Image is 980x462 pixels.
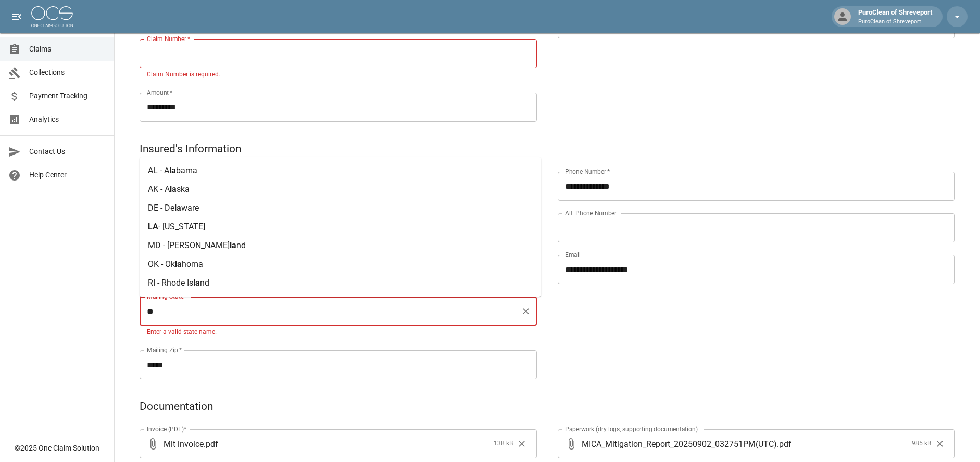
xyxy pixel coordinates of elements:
span: AL - A [148,165,169,175]
label: Amount [147,88,173,97]
button: open drawer [6,6,27,27]
img: ocs-logo-white-transparent.png [31,6,73,27]
span: la [169,165,176,175]
button: Clear [519,304,533,318]
div: PuroClean of Shreveport [854,7,936,26]
span: DE - De [148,203,174,213]
span: 138 kB [494,439,513,449]
span: LA [148,222,158,232]
span: la [193,278,200,288]
span: Mit invoice [164,438,204,450]
label: Phone Number [565,167,610,176]
label: Mailing Zip [147,345,182,354]
span: Help Center [29,170,106,181]
span: ware [181,203,199,213]
span: AK - A [148,184,170,194]
span: Payment Tracking [29,91,106,101]
span: nd [200,278,209,288]
span: Contact Us [29,146,106,157]
button: Clear [932,436,948,452]
span: OK - Ok [148,259,175,269]
label: Email [565,250,581,259]
span: MD - [PERSON_NAME] [148,240,230,250]
p: PuroClean of Shreveport [858,18,932,27]
span: homa [182,259,203,269]
span: Analytics [29,114,106,125]
span: - [US_STATE] [158,222,205,232]
p: Enter a valid state name. [147,327,530,338]
span: la [174,203,181,213]
span: Collections [29,67,106,78]
label: Alt. Phone Number [565,209,617,217]
span: nd [236,240,246,250]
span: la [230,240,236,250]
span: . pdf [204,438,218,450]
label: Claim Number [147,34,190,43]
span: la [175,259,182,269]
p: Claim Number is required. [147,70,530,80]
span: . pdf [777,438,791,450]
span: MICA_Mitigation_Report_20250902_032751PM(UTC) [582,438,777,450]
span: bama [176,165,197,175]
button: Clear [514,436,530,452]
div: © 2025 One Claim Solution [15,443,99,453]
label: Paperwork (dry logs, supporting documentation) [565,425,698,433]
span: 985 kB [912,439,931,449]
label: Invoice (PDF)* [147,425,187,433]
span: la [170,184,177,194]
span: Claims [29,44,106,55]
span: RI - Rhode Is [148,278,193,288]
span: ska [177,184,190,194]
